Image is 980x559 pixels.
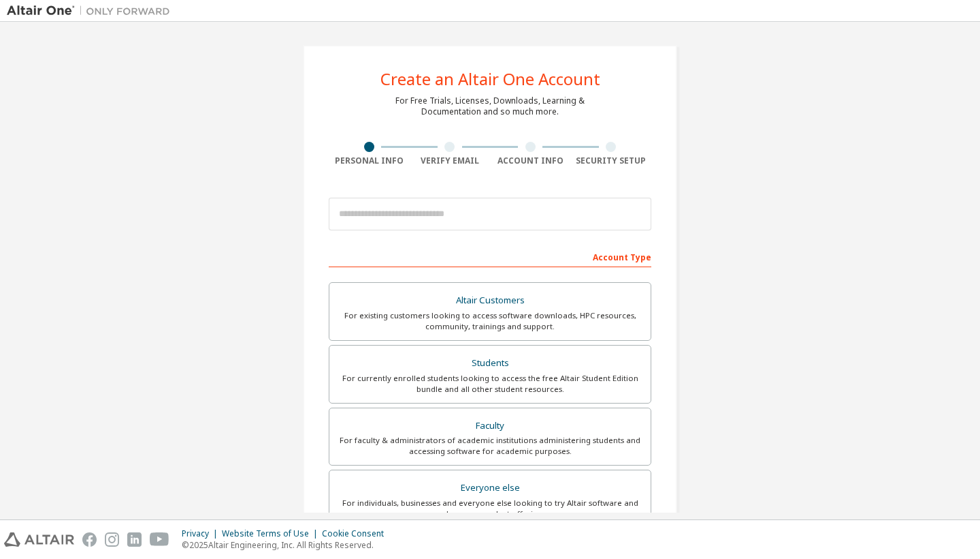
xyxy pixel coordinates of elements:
[329,245,651,267] div: Account Type
[490,155,571,166] div: Account Info
[338,291,642,310] div: Altair Customers
[571,155,652,166] div: Security Setup
[338,417,642,436] div: Faculty
[338,354,642,373] div: Students
[127,532,142,547] img: linkedin.svg
[380,71,600,87] div: Create an Altair One Account
[150,532,169,547] img: youtube.svg
[4,532,74,547] img: altair_logo.svg
[338,498,642,519] div: For individuals, businesses and everyone else looking to try Altair software and explore our prod...
[322,528,392,539] div: Cookie Consent
[105,532,119,547] img: instagram.svg
[329,155,410,166] div: Personal Info
[82,532,97,547] img: facebook.svg
[182,528,222,539] div: Privacy
[395,95,585,117] div: For Free Trials, Licenses, Downloads, Learning & Documentation and so much more.
[182,539,392,551] p: © 2025 Altair Engineering, Inc. All Rights Reserved.
[338,435,642,457] div: For faculty & administrators of academic institutions administering students and accessing softwa...
[222,528,322,539] div: Website Terms of Use
[7,4,177,18] img: Altair One
[410,155,491,166] div: Verify Email
[338,479,642,498] div: Everyone else
[338,373,642,395] div: For currently enrolled students looking to access the free Altair Student Edition bundle and all ...
[338,310,642,332] div: For existing customers looking to access software downloads, HPC resources, community, trainings ...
